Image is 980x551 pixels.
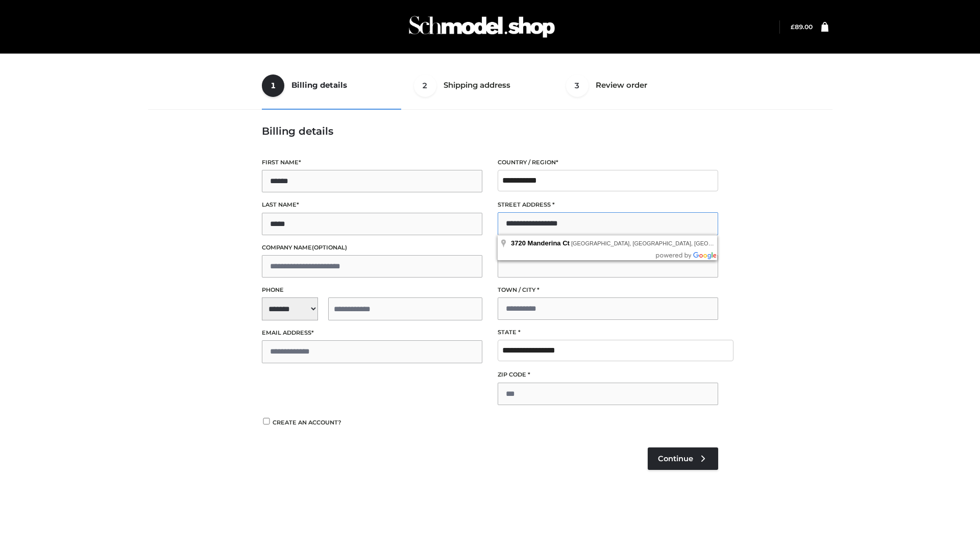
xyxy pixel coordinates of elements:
span: 3720 [511,239,526,247]
span: Manderina Ct [528,239,570,247]
span: £ [791,23,795,31]
input: Create an account? [262,418,271,424]
label: Street address [498,200,718,210]
span: Continue [658,454,693,463]
label: ZIP Code [498,370,718,380]
a: Continue [648,447,718,470]
label: Last name [262,200,482,210]
a: £89.00 [791,23,813,31]
span: (optional) [312,244,347,251]
bdi: 89.00 [791,23,813,31]
span: [GEOGRAPHIC_DATA], [GEOGRAPHIC_DATA], [GEOGRAPHIC_DATA] [571,240,753,246]
img: Schmodel Admin 964 [405,7,558,47]
label: First name [262,158,482,167]
label: State [498,328,718,337]
label: Town / City [498,285,718,295]
label: Country / Region [498,158,718,167]
label: Company name [262,243,482,253]
label: Phone [262,285,482,295]
span: Create an account? [273,419,341,426]
h3: Billing details [262,125,718,137]
label: Email address [262,328,482,338]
